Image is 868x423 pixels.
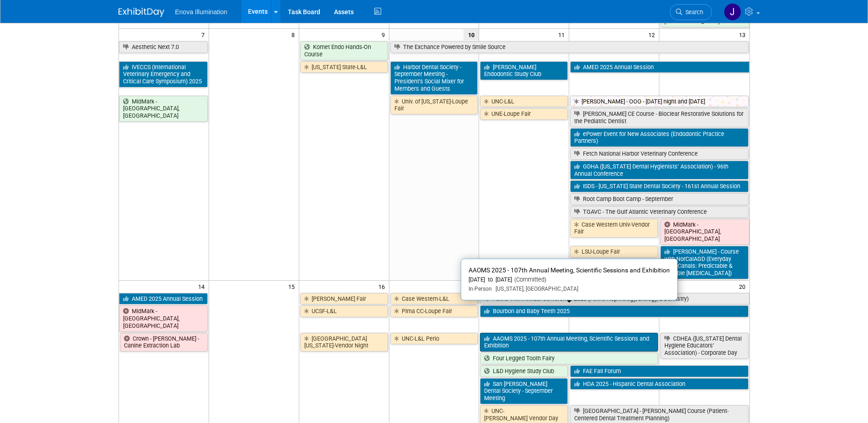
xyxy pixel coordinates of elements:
[570,193,748,205] a: Root Camp Boot Camp - September
[660,246,748,279] a: [PERSON_NAME] - Course with NorCalAGD (Everyday Root Canals: Predictable & Reliable [MEDICAL_DATA])
[738,281,749,292] span: 20
[480,61,568,80] a: [PERSON_NAME] Endodontic Study Club
[381,29,389,40] span: 9
[119,305,208,331] a: MidMark - [GEOGRAPHIC_DATA], [GEOGRAPHIC_DATA]
[647,29,659,40] span: 12
[480,352,658,364] a: Four Legged Tooth Fairy
[660,333,748,359] a: CDHEA ([US_STATE] Dental Hygiene Educators’ Association) - Corporate Day
[390,305,478,317] a: Pima CC-Loupe Fair
[570,365,748,377] a: FAE Fall Forum
[300,41,388,60] a: Komet Endo Hands-On Course
[469,276,670,284] div: [DATE] to [DATE]
[570,378,748,390] a: HDA 2025 - Hispanic Dental Association
[570,61,749,73] a: AMED 2025 Annual Session
[480,333,658,352] a: AAOMS 2025 - 107th Annual Meeting, Scientific Sessions and Exhibition
[492,286,578,292] span: [US_STATE], [GEOGRAPHIC_DATA]
[390,333,478,345] a: UNC-L&L Perio
[570,148,748,160] a: Fetch National Harbor Veterinary Conference
[287,281,299,292] span: 15
[119,61,208,87] a: IVECCS (International Veterinary Emergency and Critical Care Symposium) 2025
[197,281,209,292] span: 14
[670,4,712,20] a: Search
[660,219,749,245] a: MidMark - [GEOGRAPHIC_DATA], [GEOGRAPHIC_DATA]
[480,378,568,404] a: San [PERSON_NAME] Dental Society - September Meeting
[570,128,748,147] a: ePower Event for New Associates (Endodontic Practice Partners)
[291,29,299,40] span: 8
[570,206,748,218] a: TGAVC - The Gulf Atlantic Veterinary Conference
[119,41,208,53] a: Aesthetic Next 7.0
[480,305,748,317] a: Bourbon and Baby Teeth 2025
[570,108,748,127] a: [PERSON_NAME] CE Course - Bioclear Restorative Solutions for the Pediatric Dentist
[480,96,568,108] a: UNC-L&L
[469,286,492,292] span: In-Person
[570,161,748,179] a: GDHA ([US_STATE] Dental Hygienists’ Association) - 96th Annual Conference
[512,276,546,283] span: (Committed)
[300,305,388,317] a: UCSF-L&L
[557,29,569,40] span: 11
[390,61,478,95] a: Harbor Dental Society - September Meeting - President’s Social Mixer for Members and Guests
[464,29,479,40] span: 10
[120,333,208,352] a: Crown - [PERSON_NAME] - Canine Extraction Lab
[300,333,388,352] a: [GEOGRAPHIC_DATA][US_STATE]-Vendor Night
[390,293,478,305] a: Case Western-L&L
[682,9,703,16] span: Search
[469,266,670,274] span: AAOMS 2025 - 107th Annual Meeting, Scientific Sessions and Exhibition
[570,246,658,258] a: LSU-Loupe Fair
[480,108,568,120] a: UNE-Loupe Fair
[377,281,389,292] span: 16
[570,219,658,238] a: Case Western Univ-Vendor Fair
[480,365,568,377] a: L&D Hygiene Study Club
[724,3,741,21] img: Janelle Tlusty
[119,293,208,305] a: AMED 2025 Annual Session
[200,29,209,40] span: 7
[300,61,388,73] a: [US_STATE] State-L&L
[390,96,478,114] a: Univ. of [US_STATE]-Loupe Fair
[570,180,748,192] a: ISDS - [US_STATE] State Dental Society - 161st Annual Session
[119,8,164,17] img: ExhibitDay
[175,8,227,16] span: Enova Illumination
[390,41,749,53] a: The Exchance Powered by Smile Source
[300,293,388,305] a: [PERSON_NAME] Fair
[119,96,208,122] a: MidMark - [GEOGRAPHIC_DATA], [GEOGRAPHIC_DATA]
[570,96,748,108] a: [PERSON_NAME] - OOO - [DATE] night and [DATE]
[738,29,749,40] span: 13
